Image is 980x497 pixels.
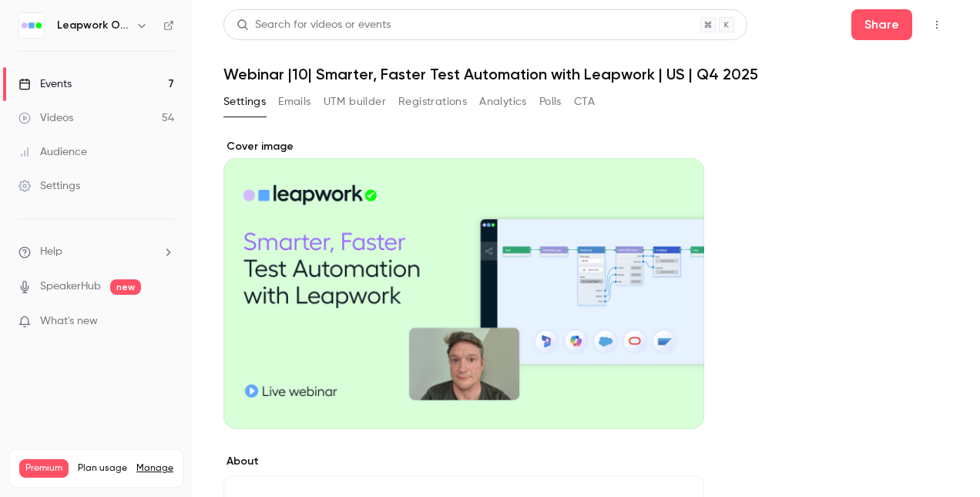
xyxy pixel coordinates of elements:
[18,144,87,160] div: Audience
[136,462,173,475] a: Manage
[19,13,44,38] img: Leapwork Online Event
[479,90,527,114] button: Analytics
[223,90,266,114] button: Settings
[40,313,98,330] span: What's new
[18,178,80,194] div: Settings
[18,244,174,260] li: help-dropdown-opener
[18,76,72,92] div: Events
[78,462,127,475] span: Plan usage
[539,90,562,114] button: Polls
[574,90,595,114] button: CTA
[237,17,391,33] div: Search for videos or events
[110,279,141,295] span: new
[40,279,101,295] a: SpeakerHub
[19,459,69,478] span: Premium
[40,244,62,260] span: Help
[223,139,704,154] label: Cover image
[57,18,129,33] h6: Leapwork Online Event
[156,315,174,329] iframe: Noticeable Trigger
[223,454,704,469] label: About
[223,139,704,429] section: Cover image
[278,90,310,114] button: Emails
[398,90,467,114] button: Registrations
[851,9,912,40] button: Share
[18,110,73,126] div: Videos
[223,65,949,83] h1: Webinar |10| Smarter, Faster Test Automation with Leapwork | US | Q4 2025
[324,90,386,114] button: UTM builder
